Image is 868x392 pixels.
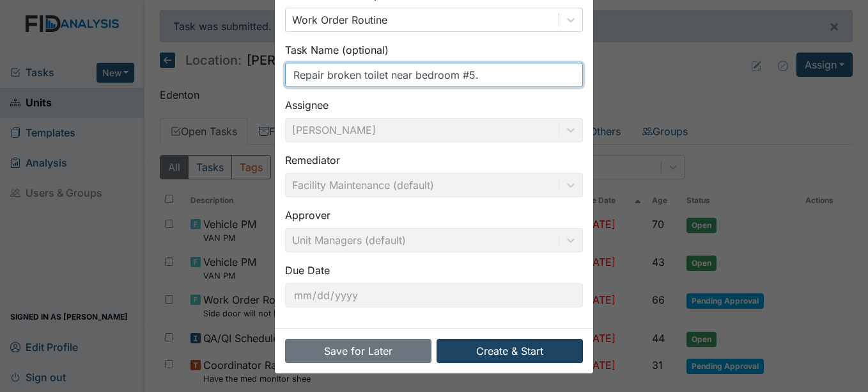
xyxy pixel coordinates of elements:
div: Work Order Routine [292,12,387,28]
label: Approver [285,208,330,223]
button: Create & Start [437,339,583,363]
label: Due Date [285,263,330,278]
button: Save for Later [285,339,431,363]
label: Task Name (optional) [285,42,389,58]
label: Assignee [285,97,329,113]
label: Remediator [285,152,340,168]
